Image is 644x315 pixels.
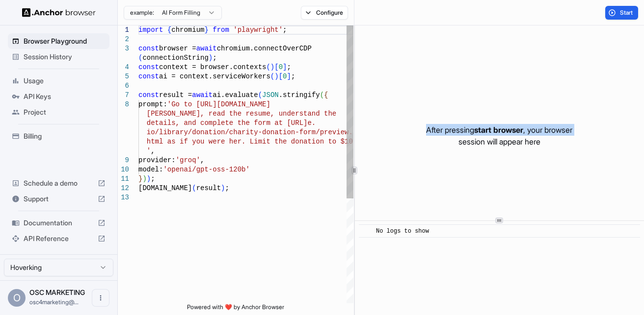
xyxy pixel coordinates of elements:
[118,100,129,109] div: 8
[147,147,151,155] span: '
[8,215,109,231] div: Documentation
[204,26,208,34] span: }
[147,110,336,118] span: [PERSON_NAME], read the resume, understand the
[147,138,353,145] span: html as if you were her. Limit the donation to $10
[283,63,287,71] span: ]
[118,72,129,81] div: 5
[307,119,316,127] span: e.
[213,54,216,62] span: ;
[213,26,229,34] span: from
[274,63,278,71] span: [
[213,91,258,99] span: ai.evaluate
[29,298,79,306] span: osc4marketing@gmail.com
[167,26,171,34] span: {
[426,124,572,147] p: After pressing , your browser session will appear here
[118,35,129,44] div: 2
[24,107,106,117] span: Project
[118,165,129,174] div: 10
[29,288,85,296] span: OSC MARKETING
[138,73,159,80] span: const
[320,91,324,99] span: (
[118,25,129,35] div: 1
[209,54,213,62] span: )
[187,303,284,315] span: Powered with ❤️ by Anchor Browser
[196,184,221,192] span: result
[138,166,163,173] span: model:
[118,63,129,72] div: 4
[159,45,196,52] span: browser =
[24,178,94,188] span: Schedule a demo
[233,26,283,34] span: 'playwright'
[24,92,106,101] span: API Keys
[364,226,369,236] span: ​
[8,33,109,49] div: Browser Playground
[24,234,94,243] span: API Reference
[262,91,279,99] span: JSON
[24,194,94,204] span: Support
[171,26,204,34] span: chromium
[8,73,109,89] div: Usage
[221,184,225,192] span: )
[474,125,523,135] span: start browser
[225,184,229,192] span: ;
[142,54,208,62] span: connectionString
[142,175,146,183] span: )
[159,91,192,99] span: result =
[24,36,106,46] span: Browser Playground
[24,52,106,62] span: Session History
[138,175,142,183] span: }
[24,76,106,86] span: Usage
[8,175,109,191] div: Schedule a demo
[118,91,129,100] div: 7
[92,289,109,307] button: Open menu
[258,91,262,99] span: (
[176,156,200,164] span: 'groq'
[118,44,129,53] div: 3
[159,73,270,80] span: ai = context.serviceWorkers
[283,73,287,80] span: 0
[138,91,159,99] span: const
[287,73,291,80] span: ]
[8,289,26,307] div: O
[147,119,308,127] span: details, and complete the form at [URL]
[8,231,109,246] div: API Reference
[138,54,142,62] span: (
[151,175,155,183] span: ;
[301,6,349,20] button: Configure
[274,73,278,80] span: )
[217,45,312,52] span: chromium.connectOverCDP
[138,45,159,52] span: const
[324,91,328,99] span: {
[620,9,634,17] span: Start
[8,104,109,120] div: Project
[270,73,274,80] span: (
[279,63,283,71] span: 0
[192,184,196,192] span: (
[138,184,192,192] span: [DOMAIN_NAME]
[118,156,129,165] div: 9
[270,63,274,71] span: )
[138,156,176,164] span: provider:
[8,49,109,65] div: Session History
[605,6,638,20] button: Start
[266,63,270,71] span: (
[196,45,217,52] span: await
[118,193,129,202] div: 13
[159,63,266,71] span: context = browser.contexts
[8,128,109,144] div: Billing
[138,100,167,108] span: prompt:
[24,131,106,141] span: Billing
[376,228,429,235] span: No logs to show
[147,175,151,183] span: )
[167,100,270,108] span: 'Go to [URL][DOMAIN_NAME]
[163,166,249,173] span: 'openai/gpt-oss-120b'
[151,147,155,155] span: ,
[8,191,109,207] div: Support
[287,63,291,71] span: ;
[118,184,129,193] div: 12
[118,81,129,91] div: 6
[200,156,204,164] span: ,
[8,89,109,104] div: API Keys
[138,63,159,71] span: const
[279,73,283,80] span: [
